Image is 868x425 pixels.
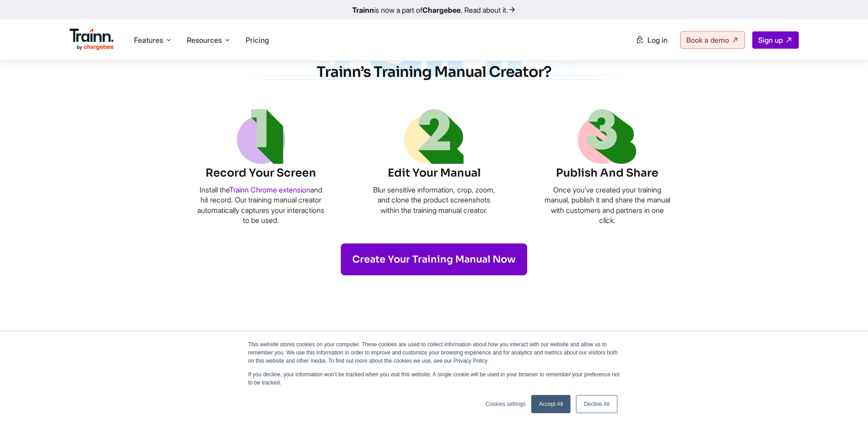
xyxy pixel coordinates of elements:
p: If you decline, your information won’t be tracked when you visit this website. A single cookie wi... [248,370,620,387]
h2: How to Create a Training Manual in 5 Minutes with Trainn’s Training Manual Creator? [243,44,626,81]
h6: Edit Your Manual [370,166,498,181]
a: Accept All [531,395,571,413]
h6: Record Your Screen [197,166,325,181]
span: Log in [647,35,668,45]
a: Trainn Chrome extension [229,185,310,194]
h6: Publish And Share [544,166,671,181]
span: Features [134,35,163,45]
p: Install the and hit record. Our training manual creator automatically captures your interactions ... [197,185,325,226]
span: Book a demo [686,35,729,45]
a: Book a demo [680,31,745,49]
span: Sign up [758,35,783,45]
b: Chargebee [422,5,461,15]
a: Pricing [246,35,269,45]
img: 2nd step to create training manual using Trainn's Training Manual Creator [404,109,464,164]
a: Cookies settings [486,400,526,408]
a: Create Your Training Manual Now [341,243,527,275]
b: Trainn [352,5,374,15]
a: Decline All [576,395,617,413]
a: Sign up [752,31,799,49]
p: This website stores cookies on your computer. These cookies are used to collect information about... [248,340,620,365]
a: Log in [630,32,673,48]
p: Once you’ve created your training manual, publish it and share the manual with customers and part... [544,185,671,226]
img: 3rd step to create training manual using Trainn's Training Manual Creator [578,109,637,164]
span: Resources [187,35,222,45]
p: Blur sensitive information, crop, zoom, and clone the product screenshots within the training man... [370,185,498,215]
img: 1st step to create training manual using Trainn's Training Manual Creator [237,109,285,164]
img: Trainn Logo [70,29,114,51]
